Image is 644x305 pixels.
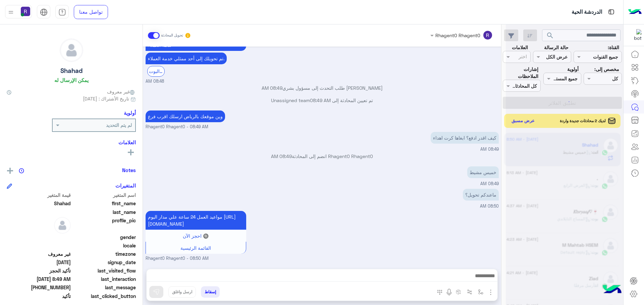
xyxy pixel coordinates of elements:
[463,189,499,201] p: 14/9/2025, 8:50 AM
[7,284,71,291] span: +966 53 578 8260
[72,242,136,249] span: locale
[146,97,499,104] p: تم تعيين المحادثة إلى Unassigned team
[72,217,136,232] span: profile_pic
[503,66,538,80] label: إشارات الملاحظات
[146,78,164,85] span: 08:48 AM
[19,168,24,173] img: notes
[310,97,331,103] span: 08:49 AM
[600,278,624,302] img: hulul-logo.png
[146,153,499,160] p: Rhagent0 Rhagent0 انضم إلى المحادثة
[74,5,108,19] a: تواصل معنا
[21,7,30,16] img: userImage
[147,66,165,76] div: الرجوع الى البوت
[480,204,499,209] span: 08:50 AM
[464,286,475,297] button: Trigger scenario
[262,85,282,91] span: 08:49 AM
[55,5,69,19] a: tab
[72,267,136,274] span: last_visited_flow
[7,192,71,199] span: قيمة المتغير
[72,209,136,216] span: last_name
[7,200,71,207] span: Shahad
[122,167,136,173] h6: Notes
[480,181,499,186] span: 08:49 AM
[58,8,66,16] img: tab
[456,289,461,295] img: create order
[146,110,225,122] p: 14/9/2025, 8:49 AM
[72,293,136,300] span: last_clicked_button
[72,250,136,257] span: timezone
[115,182,136,188] h6: المتغيرات
[7,139,136,145] h6: العلامات
[519,53,528,62] div: اختر
[445,288,453,296] img: send voice note
[180,245,211,251] span: القائمة الرئيسية
[480,147,499,152] span: 08:49 AM
[124,110,136,116] h6: أولوية
[431,132,499,144] p: 14/9/2025, 8:49 AM
[7,293,71,300] span: تأكيد
[146,84,499,91] p: [PERSON_NAME] طلب التحدث إلى مسؤول بشري
[146,211,246,230] p: 14/9/2025, 8:50 AM
[572,8,602,17] p: الدردشة الحية
[7,259,71,266] span: 2025-09-14T05:36:46.895Z
[60,67,83,75] h5: Shahad
[83,95,129,102] span: تاريخ الأشتراك : [DATE]
[503,97,622,109] button: تطبيق الفلاتر
[72,234,136,241] span: gender
[183,233,209,239] span: 🔘 احجز الآن
[467,289,472,295] img: Trigger scenario
[72,284,136,291] span: last_message
[7,8,15,16] img: profile
[153,289,160,295] img: send message
[487,288,495,296] img: send attachment
[467,166,499,178] p: 14/9/2025, 8:49 AM
[453,286,464,297] button: create order
[7,168,13,174] img: add
[628,5,642,19] img: Logo
[168,286,196,298] button: ارسل واغلق
[72,259,136,266] span: signup_date
[478,289,483,295] img: select flow
[7,267,71,274] span: تأكيد الحجز
[107,88,136,95] span: غير معروف
[475,286,486,297] button: select flow
[630,29,642,41] img: 322853014244696
[148,214,236,227] span: مواعيد العمل 24 ساعة علي مدار اليوم [URL][DOMAIN_NAME]
[54,217,71,234] img: defaultAdmin.png
[201,286,220,298] button: إسقاط
[72,192,136,199] span: اسم المتغير
[7,276,71,283] span: 2025-09-14T05:49:49.9322744Z
[7,242,71,249] span: null
[607,8,615,16] img: tab
[7,250,71,257] span: غير معروف
[40,8,48,16] img: tab
[161,33,183,38] small: تحويل المحادثة
[54,77,89,83] h6: يمكن الإرسال له
[146,53,227,64] p: 14/9/2025, 8:48 AM
[7,234,71,241] span: null
[72,200,136,207] span: first_name
[146,124,208,130] span: Rhagent0 Rhagent0 - 08:49 AM
[271,153,292,159] span: 08:49 AM
[60,39,83,62] img: defaultAdmin.png
[558,96,570,107] div: loading...
[72,276,136,283] span: last_interaction
[437,290,442,295] img: make a call
[146,255,209,262] span: Rhagent0 Rhagent0 - 08:50 AM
